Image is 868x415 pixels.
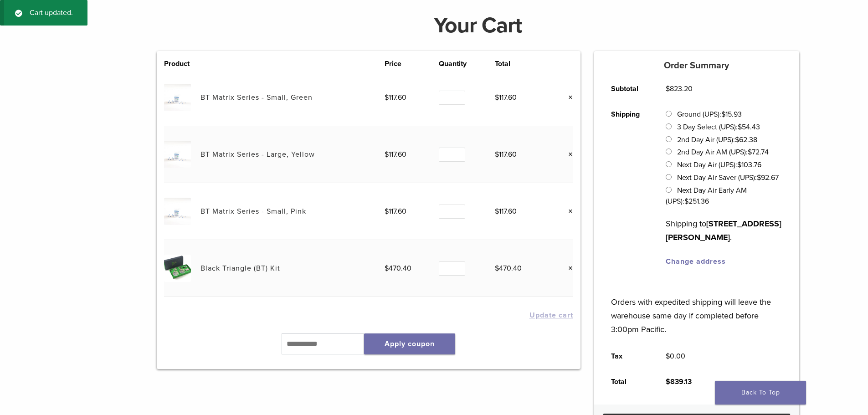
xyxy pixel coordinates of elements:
a: Black Triangle (BT) Kit [200,264,280,273]
label: Next Day Air Saver (UPS): [677,173,779,182]
img: BT Matrix Series - Large, Yellow [164,141,191,168]
span: $ [721,110,725,119]
h5: Order Summary [594,60,799,71]
label: 2nd Day Air AM (UPS): [677,148,769,157]
label: Ground (UPS): [677,110,742,119]
th: Total [601,369,656,395]
a: Remove this item [561,205,573,217]
label: Next Day Air (UPS): [677,160,761,169]
p: Orders with expedited shipping will leave the warehouse same day if completed before 3:00pm Pacific. [611,282,782,336]
a: Remove this item [561,92,573,103]
strong: [STREET_ADDRESS][PERSON_NAME] [666,219,781,242]
th: Subtotal [601,76,656,102]
span: $ [495,150,499,159]
span: $ [385,93,389,102]
bdi: 54.43 [738,123,760,132]
bdi: 117.60 [385,93,406,102]
th: Product [164,58,200,69]
a: BT Matrix Series - Small, Green [200,93,313,102]
span: $ [385,150,389,159]
a: BT Matrix Series - Small, Pink [200,207,306,216]
bdi: 470.40 [385,264,411,273]
span: $ [666,377,670,386]
span: $ [666,352,670,361]
span: $ [737,160,741,169]
bdi: 117.60 [495,93,517,102]
span: $ [757,173,761,182]
span: $ [495,207,499,216]
bdi: 103.76 [737,160,761,169]
bdi: 823.20 [666,84,693,93]
a: Remove this item [561,149,573,160]
span: $ [385,264,389,273]
a: Back To Top [715,381,806,405]
bdi: 117.60 [495,150,517,159]
bdi: 839.13 [666,377,692,386]
span: $ [385,207,389,216]
span: $ [666,84,670,93]
h1: Your Cart [150,15,806,36]
bdi: 251.36 [684,197,709,206]
th: Shipping [601,102,656,274]
a: BT Matrix Series - Large, Yellow [200,150,315,159]
span: $ [738,123,742,132]
span: $ [495,264,499,273]
bdi: 0.00 [666,352,685,361]
bdi: 62.38 [735,135,757,144]
img: Black Triangle (BT) Kit [164,255,191,282]
th: Quantity [439,58,495,69]
button: Apply coupon [364,333,455,354]
th: Price [385,58,439,69]
bdi: 470.40 [495,264,522,273]
th: Total [495,58,549,69]
img: BT Matrix Series - Small, Green [164,84,191,111]
label: 2nd Day Air (UPS): [677,135,757,144]
bdi: 117.60 [385,207,406,216]
a: Change address [666,257,726,266]
bdi: 117.60 [495,207,517,216]
span: $ [735,135,739,144]
span: $ [495,93,499,102]
bdi: 92.67 [757,173,779,182]
bdi: 72.74 [748,148,769,157]
bdi: 15.93 [721,110,742,119]
a: Remove this item [561,262,573,274]
span: $ [748,148,752,157]
bdi: 117.60 [385,150,406,159]
label: Next Day Air Early AM (UPS): [666,186,746,206]
button: Update cart [529,312,573,319]
span: $ [684,197,688,206]
th: Tax [601,343,656,369]
label: 3 Day Select (UPS): [677,123,760,132]
img: BT Matrix Series - Small, Pink [164,198,191,225]
p: Shipping to . [666,217,782,244]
